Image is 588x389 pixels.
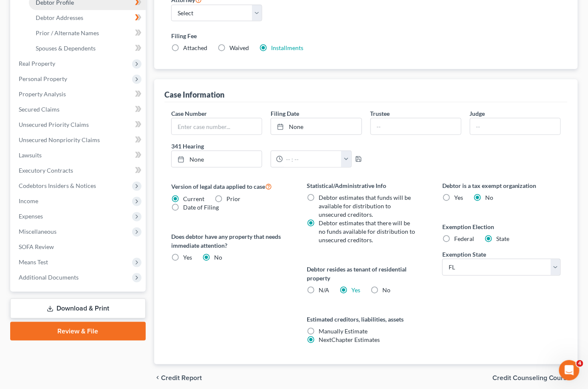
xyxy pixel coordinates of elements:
span: Attached [183,44,207,51]
span: NextChapter Estimates [319,336,380,343]
label: Estimated creditors, liabilities, assets [307,315,425,324]
button: chevron_left Credit Report [154,375,202,381]
label: Debtor is a tax exempt organization [442,181,561,190]
input: -- [470,118,560,134]
label: Judge [470,109,485,118]
a: Property Analysis [12,87,146,102]
a: Debtor Addresses [29,10,146,25]
span: Property Analysis [19,90,66,98]
button: Credit Counseling Course chevron_right [492,375,578,381]
span: Date of Filing [183,204,219,211]
input: -- [371,118,461,134]
label: Does debtor have any property that needs immediate attention? [171,232,290,250]
a: Download & Print [10,299,146,319]
span: 4 [577,360,583,367]
span: No [214,254,222,261]
div: Case Information [164,90,224,100]
span: Executory Contracts [19,167,73,174]
span: Manually Estimate [319,327,367,335]
label: Filing Date [271,109,299,118]
a: Yes [351,286,360,294]
span: Debtor Addresses [36,14,83,21]
label: Statistical/Administrative Info [307,181,425,190]
label: Filing Fee [171,31,561,40]
span: Miscellaneous [19,228,57,235]
span: Yes [454,194,463,201]
span: Means Test [19,258,48,266]
a: Secured Claims [12,102,146,117]
span: Credit Report [161,375,202,381]
a: None [172,151,262,167]
span: Yes [183,254,192,261]
span: Spouses & Dependents [36,45,96,52]
span: No [485,194,493,201]
span: Secured Claims [19,106,59,113]
a: None [271,118,361,134]
span: Lawsuits [19,151,42,159]
label: Debtor resides as tenant of residential property [307,265,425,283]
span: Credit Counseling Course [492,375,571,381]
span: Debtor estimates that there will be no funds available for distribution to unsecured creditors. [319,219,415,243]
label: 341 Hearing [167,142,366,151]
span: Additional Documents [19,274,79,281]
a: Executory Contracts [12,163,146,178]
a: Review & File [10,322,146,341]
a: Lawsuits [12,148,146,163]
span: Debtor estimates that funds will be available for distribution to unsecured creditors. [319,194,411,218]
span: Current [183,195,204,202]
span: Unsecured Priority Claims [19,121,89,128]
span: Prior [226,195,240,202]
span: Income [19,197,38,204]
label: Exemption Election [442,222,561,231]
iframe: Intercom live chat [559,360,580,381]
label: Case Number [171,109,207,118]
a: SOFA Review [12,239,146,255]
a: Spouses & Dependents [29,41,146,56]
label: Version of legal data applied to case [171,181,290,191]
i: chevron_left [154,375,161,381]
span: Waived [229,44,249,51]
span: Codebtors Insiders & Notices [19,182,96,189]
input: Enter case number... [172,118,262,134]
label: Exemption State [442,250,486,259]
span: Federal [454,235,474,242]
span: Unsecured Nonpriority Claims [19,136,100,143]
span: Personal Property [19,75,67,82]
a: Unsecured Priority Claims [12,117,146,132]
input: -- : -- [283,151,342,167]
a: Installments [271,44,303,51]
a: Unsecured Nonpriority Claims [12,132,146,148]
span: No [382,286,390,294]
span: Real Property [19,60,55,67]
span: N/A [319,286,329,294]
label: Trustee [370,109,390,118]
span: State [496,235,509,242]
span: Prior / Alternate Names [36,29,99,36]
span: Expenses [19,213,43,220]
a: Prior / Alternate Names [29,25,146,41]
span: SOFA Review [19,243,54,250]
